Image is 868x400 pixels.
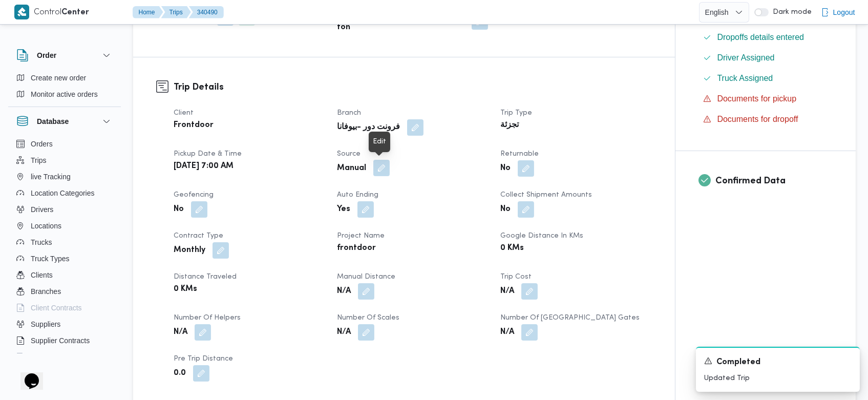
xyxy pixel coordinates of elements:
[31,220,61,232] span: Locations
[337,314,399,321] span: Number of Scales
[174,233,223,239] span: Contract Type
[174,110,194,116] span: Client
[12,185,117,201] button: Location Categories
[500,242,524,255] b: 0 KMs
[31,187,95,199] span: Location Categories
[337,110,361,116] span: Branch
[500,203,511,216] b: No
[12,316,117,332] button: Suppliers
[500,326,514,339] b: N/A
[12,70,117,86] button: Create new order
[174,326,187,339] b: N/A
[31,154,47,166] span: Trips
[337,151,361,157] span: Source
[717,53,775,62] span: Driver Assigned
[12,152,117,169] button: Trips
[717,31,805,44] span: Dropoffs details entered
[174,160,234,173] b: [DATE] 7:00 AM
[500,162,511,175] b: No
[337,233,385,239] span: Project Name
[500,233,583,239] span: Google distance in KMs
[500,119,519,132] b: تجزئة
[337,162,366,175] b: Manual
[12,300,117,316] button: Client Contracts
[717,72,773,85] span: Truck Assigned
[16,115,113,128] button: Database
[12,332,117,349] button: Supplier Contracts
[31,302,82,314] span: Client Contracts
[37,49,56,61] h3: Order
[337,285,351,298] b: N/A
[12,86,117,102] button: Monitor active orders
[37,115,69,128] h3: Database
[337,203,350,216] b: Yes
[174,119,214,132] b: Frontdoor
[12,283,117,300] button: Branches
[12,349,117,365] button: Devices
[161,6,191,18] button: Trips
[500,110,532,116] span: Trip Type
[699,29,833,46] button: Dropoffs details entered
[31,203,53,216] span: Drivers
[337,242,376,255] b: frontdoor
[500,192,592,198] span: Collect Shipment Amounts
[699,111,833,128] button: Documents for dropoff
[699,70,833,87] button: Truck Assigned
[8,136,121,357] div: Database
[12,136,117,152] button: Orders
[31,269,53,281] span: Clients
[31,285,61,298] span: Branches
[12,267,117,283] button: Clients
[337,192,378,198] span: Auto Ending
[704,373,852,384] p: Updated Trip
[31,318,60,330] span: Suppliers
[174,151,242,157] span: Pickup date & time
[699,50,833,66] button: Driver Assigned
[717,33,805,41] span: Dropoffs details entered
[174,314,241,321] span: Number of Helpers
[174,192,214,198] span: Geofencing
[337,273,395,280] span: Manual Distance
[500,151,539,157] span: Returnable
[717,52,775,64] span: Driver Assigned
[189,6,224,18] button: 340490
[704,356,852,369] div: Notification
[31,351,56,363] span: Devices
[337,121,400,134] b: فرونت دور -بيوفانا
[31,334,90,347] span: Supplier Contracts
[716,356,760,369] span: Completed
[12,201,117,218] button: Drivers
[717,115,798,123] span: Documents for dropoff
[12,250,117,267] button: Truck Types
[717,93,797,105] span: Documents for pickup
[174,367,186,380] b: 0.0
[16,49,113,61] button: Order
[174,355,233,362] span: Pre Trip Distance
[717,113,798,125] span: Documents for dropoff
[31,252,69,265] span: Truck Types
[12,234,117,250] button: Trucks
[716,174,833,188] h3: Confirmed Data
[500,285,514,298] b: N/A
[10,359,43,390] iframe: chat widget
[174,273,237,280] span: Distance Traveled
[769,8,812,16] span: Dark mode
[174,203,184,216] b: No
[817,2,859,23] button: Logout
[699,91,833,107] button: Documents for pickup
[12,218,117,234] button: Locations
[31,72,86,84] span: Create new order
[133,6,163,18] button: Home
[31,88,98,100] span: Monitor active orders
[174,80,652,94] h3: Trip Details
[31,138,53,150] span: Orders
[717,94,797,103] span: Documents for pickup
[833,6,855,18] span: Logout
[8,70,121,107] div: Order
[500,273,532,280] span: Trip Cost
[337,326,351,339] b: N/A
[174,244,205,257] b: Monthly
[31,171,71,183] span: live Tracking
[717,74,773,82] span: Truck Assigned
